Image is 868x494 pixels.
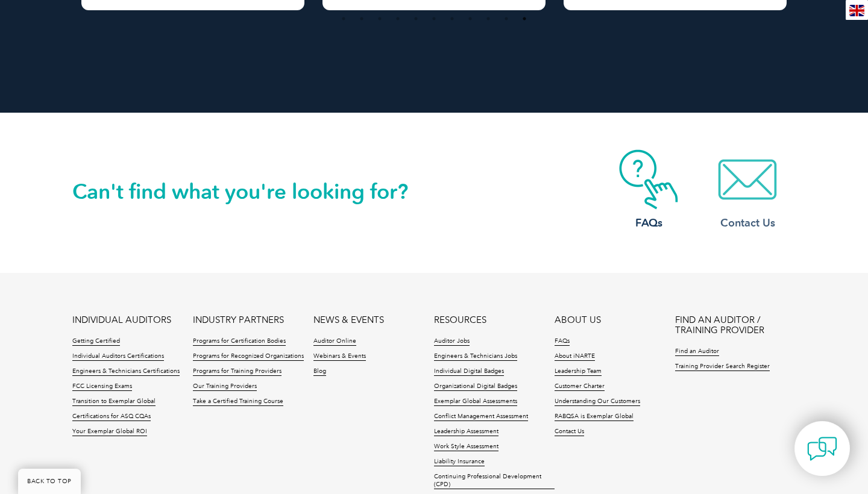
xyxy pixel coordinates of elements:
[849,5,864,16] img: en
[434,473,555,489] a: Continuing Professional Development (CPD)
[555,383,605,391] a: Customer Charter
[313,367,326,376] a: Blog
[392,13,404,25] button: 4 of 4
[434,443,498,451] a: Work Style Assessment
[600,149,697,210] img: contact-faq.webp
[482,13,494,25] button: 9 of 4
[313,337,356,346] a: Auditor Online
[313,315,384,325] a: NEWS & EVENTS
[434,337,470,346] a: Auditor Jobs
[555,352,595,361] a: About iNARTE
[72,367,180,376] a: Engineers & Technicians Certifications
[410,13,422,25] button: 5 of 4
[356,13,368,25] button: 2 of 4
[72,352,164,361] a: Individual Auditors Certifications
[500,13,512,25] button: 10 of 4
[18,469,81,494] a: BACK TO TOP
[518,13,530,25] button: 11 of 4
[699,149,796,210] img: contact-email.webp
[434,352,517,361] a: Engineers & Technicians Jobs
[193,383,257,391] a: Our Training Providers
[699,216,796,231] h3: Contact Us
[555,367,602,376] a: Leadership Team
[434,428,498,436] a: Leadership Assessment
[555,413,634,421] a: RABQSA is Exemplar Global
[193,367,281,376] a: Programs for Training Providers
[72,315,171,325] a: INDIVIDUAL AUDITORS
[338,13,350,25] button: 1 of 4
[193,337,286,346] a: Programs for Certification Bodies
[675,363,770,371] a: Training Provider Search Register
[675,315,796,336] a: FIND AN AUDITOR / TRAINING PROVIDER
[600,149,697,231] a: FAQs
[72,182,434,201] h2: Can't find what you're looking for?
[600,216,697,231] h3: FAQs
[72,413,151,421] a: Certifications for ASQ CQAs
[434,398,517,406] a: Exemplar Global Assessments
[72,383,132,391] a: FCC Licensing Exams
[555,315,601,325] a: ABOUT US
[313,352,366,361] a: Webinars & Events
[374,13,386,25] button: 3 of 4
[434,367,504,376] a: Individual Digital Badges
[193,352,304,361] a: Programs for Recognized Organizations
[428,13,440,25] button: 6 of 4
[675,348,719,356] a: Find an Auditor
[72,428,147,436] a: Your Exemplar Global ROI
[446,13,458,25] button: 7 of 4
[193,398,283,406] a: Take a Certified Training Course
[555,398,640,406] a: Understanding Our Customers
[464,13,476,25] button: 8 of 4
[434,458,485,466] a: Liability Insurance
[555,337,570,346] a: FAQs
[807,434,837,464] img: contact-chat.png
[555,428,584,436] a: Contact Us
[434,383,517,391] a: Organizational Digital Badges
[699,149,796,231] a: Contact Us
[72,398,156,406] a: Transition to Exemplar Global
[72,337,120,346] a: Getting Certified
[434,413,528,421] a: Conflict Management Assessment
[434,315,486,325] a: RESOURCES
[193,315,284,325] a: INDUSTRY PARTNERS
